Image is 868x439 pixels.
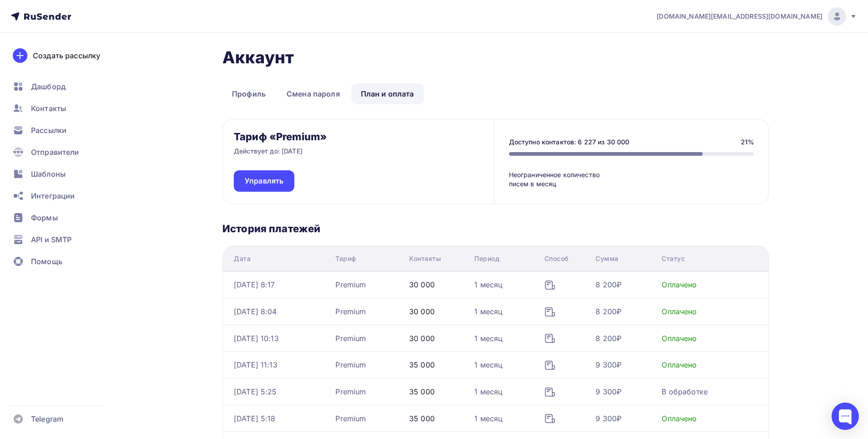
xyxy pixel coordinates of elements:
[474,386,503,397] div: 1 месяц
[335,333,366,344] div: Premium
[662,306,697,317] div: Оплачено
[409,306,435,317] div: 30 000
[596,333,621,344] div: 8 200₽
[234,359,277,370] div: [DATE] 11:13
[596,413,621,424] div: 9 300₽
[33,50,100,61] div: Создать рассылку
[662,386,708,397] div: В обработке
[409,254,441,263] div: Контакты
[234,130,327,143] h3: Тариф «Premium»
[31,81,66,92] span: Дашборд
[657,7,857,26] a: [DOMAIN_NAME][EMAIL_ADDRESS][DOMAIN_NAME]
[7,121,116,139] a: Рассылки
[335,359,366,370] div: Premium
[409,359,435,370] div: 35 000
[7,209,116,227] a: Формы
[474,413,503,424] div: 1 месяц
[662,359,697,370] div: Оплачено
[222,47,769,67] h1: Аккаунт
[31,147,79,158] span: Отправители
[234,279,275,290] div: [DATE] 8:17
[31,413,63,424] span: Telegram
[234,333,279,344] div: [DATE] 10:13
[474,254,499,263] div: Период
[596,386,621,397] div: 9 300₽
[351,83,424,104] a: План и оплата
[234,413,276,424] div: [DATE] 5:18
[234,147,303,156] p: Действует до: [DATE]
[31,256,62,267] span: Помощь
[245,176,283,186] span: Управлять
[234,254,251,263] div: Дата
[662,279,697,290] div: Оплачено
[596,279,621,290] div: 8 200₽
[31,190,75,201] span: Интеграции
[474,333,503,344] div: 1 месяц
[335,279,366,290] div: Premium
[509,138,630,147] div: Доступно контактов: 6 227 из 30 000
[234,386,277,397] div: [DATE] 5:25
[222,83,275,104] a: Профиль
[31,168,66,179] span: Шаблоны
[31,103,66,114] span: Контакты
[31,125,67,136] span: Рассылки
[234,170,294,192] a: Управлять
[596,306,621,317] div: 8 200₽
[7,77,116,96] a: Дашборд
[474,359,503,370] div: 1 месяц
[662,413,697,424] div: Оплачено
[409,333,435,344] div: 30 000
[596,254,619,263] div: Сумма
[662,254,685,263] div: Статус
[409,413,435,424] div: 35 000
[31,234,72,245] span: API и SMTP
[335,306,366,317] div: Premium
[409,279,435,290] div: 30 000
[474,279,503,290] div: 1 месяц
[7,99,116,117] a: Контакты
[7,143,116,161] a: Отправители
[7,165,116,183] a: Шаблоны
[234,306,277,317] div: [DATE] 8:04
[509,170,607,189] div: Неограниченное количество писем в месяц
[544,254,569,263] div: Способ
[596,359,621,370] div: 9 300₽
[474,306,503,317] div: 1 месяц
[657,12,822,21] span: [DOMAIN_NAME][EMAIL_ADDRESS][DOMAIN_NAME]
[335,413,366,424] div: Premium
[335,254,356,263] div: Тариф
[741,138,754,147] div: 21%
[662,333,697,344] div: Оплачено
[409,386,435,397] div: 35 000
[277,83,349,104] a: Смена пароля
[222,222,769,235] h3: История платежей
[335,386,366,397] div: Premium
[31,212,58,223] span: Формы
